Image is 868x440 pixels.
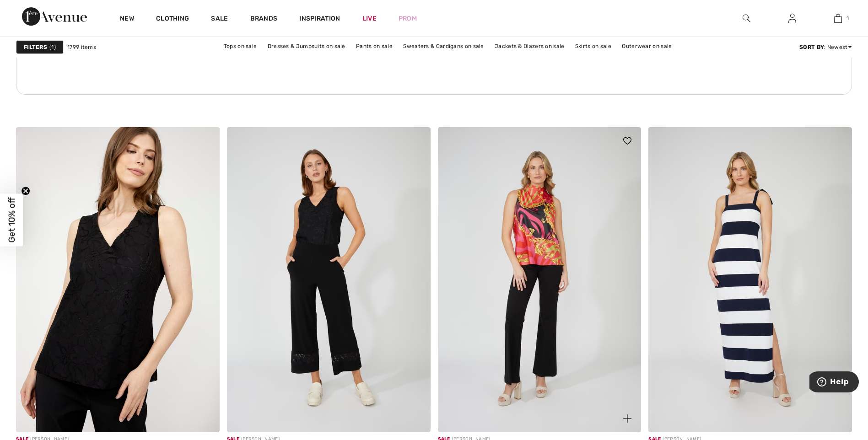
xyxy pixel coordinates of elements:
[799,43,852,51] div: : Newest
[623,414,631,423] img: plus_v2.svg
[788,13,796,24] img: My Info
[781,13,803,24] a: Sign In
[219,40,262,52] a: Tops on sale
[617,40,676,52] a: Outerwear on sale
[263,40,350,52] a: Dresses & Jumpsuits on sale
[438,127,642,432] a: Chic Sleeveless Pullover Style 251219. Pink/red
[120,15,134,24] a: New
[156,15,189,24] a: Clothing
[815,13,860,24] a: 1
[399,14,417,23] a: Prom
[211,15,228,24] a: Sale
[299,15,340,24] span: Inspiration
[834,13,842,24] img: My Bag
[362,14,377,23] a: Live
[22,7,87,26] img: 1ère Avenue
[49,43,56,51] span: 1
[6,198,17,243] span: Get 10% off
[16,127,220,432] img: Floral V-Neck Pullover Style 251267. Black
[67,43,96,51] span: 1799 items
[250,15,278,24] a: Brands
[648,127,852,432] img: Maxi A-Line Striped Dress Style 251188. Navy/White
[623,137,631,145] img: heart_black_full.svg
[846,14,849,22] span: 1
[24,43,47,51] strong: Filters
[571,40,616,52] a: Skirts on sale
[21,187,30,196] button: Close teaser
[743,13,750,24] img: search the website
[351,40,397,52] a: Pants on sale
[227,127,431,432] img: Embroidered High-Waisted Trousers Style 251266. Black
[399,40,488,52] a: Sweaters & Cardigans on sale
[490,40,569,52] a: Jackets & Blazers on sale
[809,371,859,394] iframe: Opens a widget where you can find more information
[799,44,824,50] strong: Sort By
